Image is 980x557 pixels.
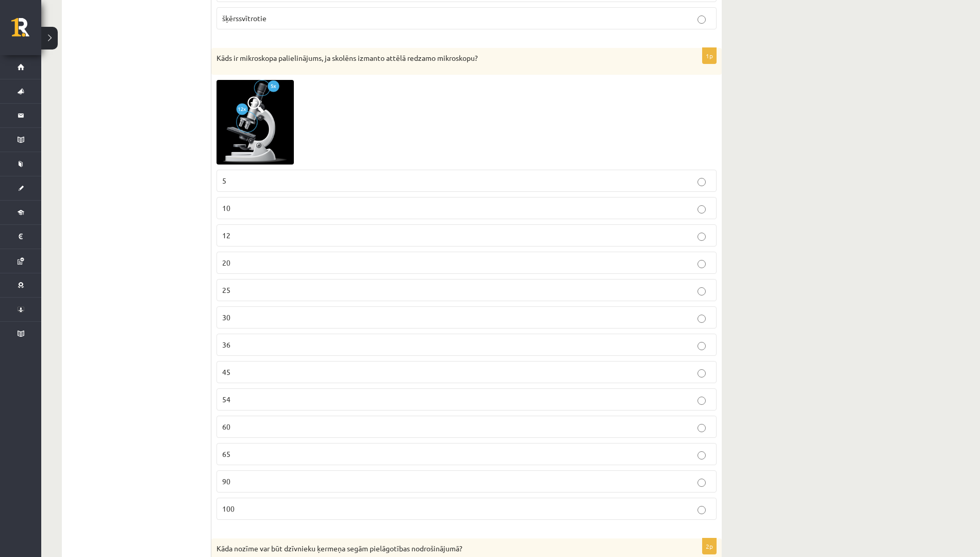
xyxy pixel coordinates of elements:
span: 30 [222,313,230,322]
input: 54 [697,397,706,405]
span: 90 [222,477,230,486]
span: 54 [222,395,230,404]
input: 30 [697,315,706,323]
span: 65 [222,449,230,458]
span: 36 [222,340,230,349]
span: 100 [222,504,235,513]
p: 2p [702,538,717,554]
span: 12 [222,231,230,240]
input: 5 [697,178,706,186]
span: 10 [222,203,230,212]
input: 65 [697,451,706,460]
input: 90 [697,479,706,487]
span: 45 [222,367,230,376]
p: Kāds ir mikroskopa palielinājums, ja skolēns izmanto attēlā redzamo mikroskopu? [217,53,665,63]
input: 20 [697,260,706,268]
span: 20 [222,258,230,267]
span: 5 [222,176,226,185]
span: 60 [222,422,230,431]
input: 45 [697,369,706,378]
span: 25 [222,285,230,294]
input: 10 [697,205,706,214]
input: 36 [697,342,706,350]
input: 100 [697,506,706,514]
span: šķērssvītrotie [222,13,267,23]
a: Rīgas 1. Tālmācības vidusskola [11,18,41,44]
p: Kāda nozīme var būt dzīvnieku ķermeņa segām pielāgotības nodrošinājumā? [217,544,665,554]
p: 1p [702,47,717,64]
input: 60 [697,424,706,432]
input: 25 [697,287,706,296]
input: 12 [697,233,706,241]
img: 1.png [217,80,294,165]
input: šķērssvītrotie [697,15,706,24]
